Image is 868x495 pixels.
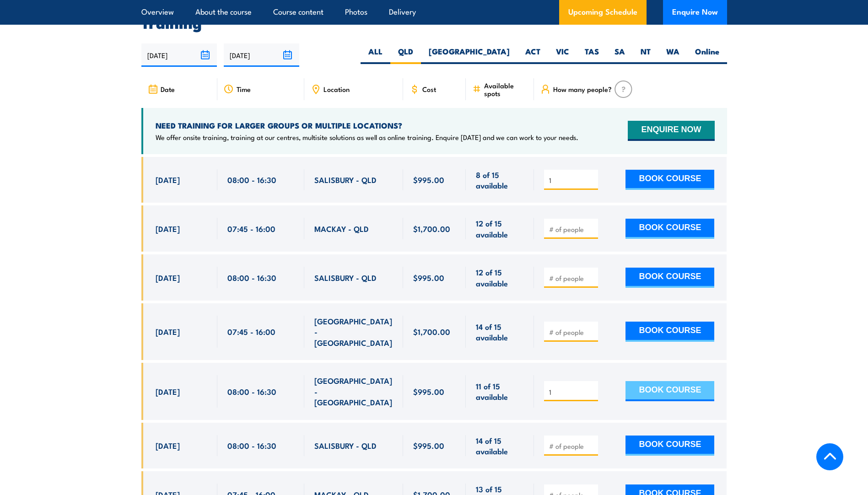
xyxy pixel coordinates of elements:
span: Cost [422,85,436,93]
span: [DATE] [156,272,180,283]
label: [GEOGRAPHIC_DATA] [421,46,518,64]
span: 14 of 15 available [476,321,524,343]
span: 14 of 15 available [476,435,524,457]
input: # of people [549,387,595,397]
span: SALISBURY - QLD [314,440,377,451]
label: NT [633,46,658,64]
button: BOOK COURSE [625,219,714,239]
span: How many people? [553,85,612,93]
input: # of people [549,441,595,451]
span: [DATE] [156,223,180,234]
span: $1,700.00 [413,223,450,234]
span: Location [323,85,350,93]
span: 11 of 15 available [476,381,524,402]
h4: NEED TRAINING FOR LARGER GROUPS OR MULTIPLE LOCATIONS? [156,120,578,130]
input: To date [224,43,299,67]
h2: UPCOMING SCHEDULE FOR - "QLD Health & Safety Representative Initial 5 Day Training" [141,3,727,29]
span: $995.00 [413,440,444,451]
span: Time [237,85,251,93]
span: $995.00 [413,174,444,185]
span: $1,700.00 [413,326,450,337]
span: $995.00 [413,386,444,397]
input: From date [141,43,217,67]
span: 08:00 - 16:30 [227,174,276,185]
span: SALISBURY - QLD [314,174,377,185]
label: VIC [548,46,577,64]
span: 07:45 - 16:00 [227,223,275,234]
span: MACKAY - QLD [314,223,369,234]
span: 08:00 - 16:30 [227,386,276,397]
button: BOOK COURSE [625,170,714,190]
button: BOOK COURSE [625,268,714,288]
label: ALL [361,46,390,64]
span: 12 of 15 available [476,267,524,288]
input: # of people [549,176,595,185]
label: Online [687,46,727,64]
label: SA [607,46,633,64]
span: [GEOGRAPHIC_DATA] - [GEOGRAPHIC_DATA] [314,316,393,348]
label: ACT [518,46,548,64]
span: 12 of 15 available [476,218,524,239]
span: 07:45 - 16:00 [227,326,275,337]
input: # of people [549,328,595,337]
span: [DATE] [156,440,180,451]
button: ENQUIRE NOW [628,121,714,141]
label: TAS [577,46,607,64]
span: [DATE] [156,174,180,185]
span: SALISBURY - QLD [314,272,377,283]
span: 08:00 - 16:30 [227,440,276,451]
span: [GEOGRAPHIC_DATA] - [GEOGRAPHIC_DATA] [314,375,393,407]
input: # of people [549,225,595,234]
label: WA [658,46,687,64]
button: BOOK COURSE [625,436,714,456]
span: [DATE] [156,386,180,397]
input: # of people [549,274,595,283]
span: Date [161,85,175,93]
label: QLD [390,46,421,64]
span: 8 of 15 available [476,169,524,191]
span: 08:00 - 16:30 [227,272,276,283]
span: $995.00 [413,272,444,283]
p: We offer onsite training, training at our centres, multisite solutions as well as online training... [156,133,578,142]
button: BOOK COURSE [625,322,714,342]
span: Available spots [484,81,528,97]
span: [DATE] [156,326,180,337]
button: BOOK COURSE [625,381,714,401]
